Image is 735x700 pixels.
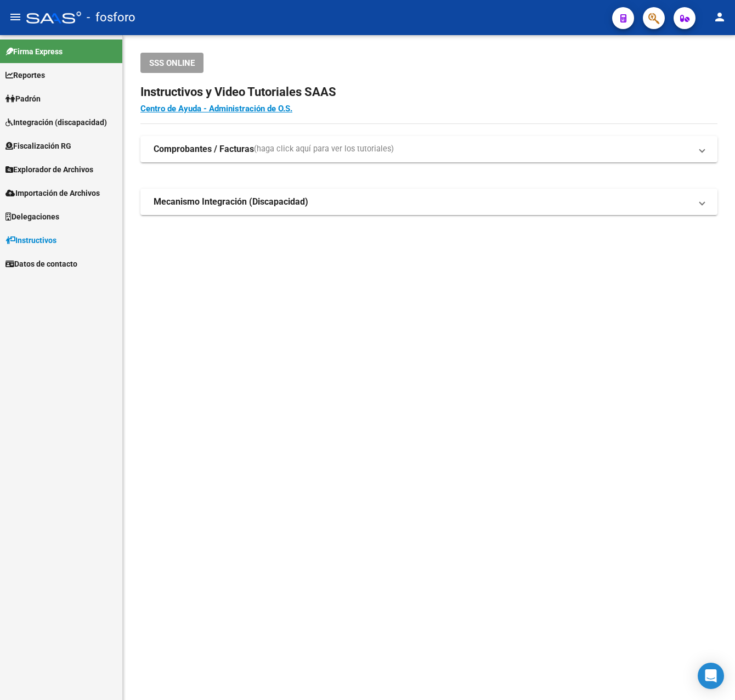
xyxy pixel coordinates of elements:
span: Datos de contacto [5,258,77,270]
span: Importación de Archivos [5,187,100,199]
div: Open Intercom Messenger [698,663,724,689]
strong: Mecanismo Integración (Discapacidad) [154,196,308,208]
strong: Comprobantes / Facturas [154,143,254,155]
mat-expansion-panel-header: Mecanismo Integración (Discapacidad) [140,189,717,215]
span: SSS ONLINE [149,58,195,68]
span: Integración (discapacidad) [5,116,107,128]
span: Instructivos [5,234,56,246]
button: SSS ONLINE [140,53,203,73]
span: Reportes [5,69,45,81]
span: Firma Express [5,46,63,58]
span: Padrón [5,93,41,105]
h2: Instructivos y Video Tutoriales SAAS [140,82,717,103]
mat-expansion-panel-header: Comprobantes / Facturas(haga click aquí para ver los tutoriales) [140,136,717,162]
span: Fiscalización RG [5,140,71,152]
span: - fosforo [87,5,135,30]
span: (haga click aquí para ver los tutoriales) [254,143,394,155]
span: Delegaciones [5,211,59,223]
span: Explorador de Archivos [5,163,93,176]
mat-icon: menu [9,10,22,24]
a: Centro de Ayuda - Administración de O.S. [140,104,292,114]
mat-icon: person [713,10,726,24]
